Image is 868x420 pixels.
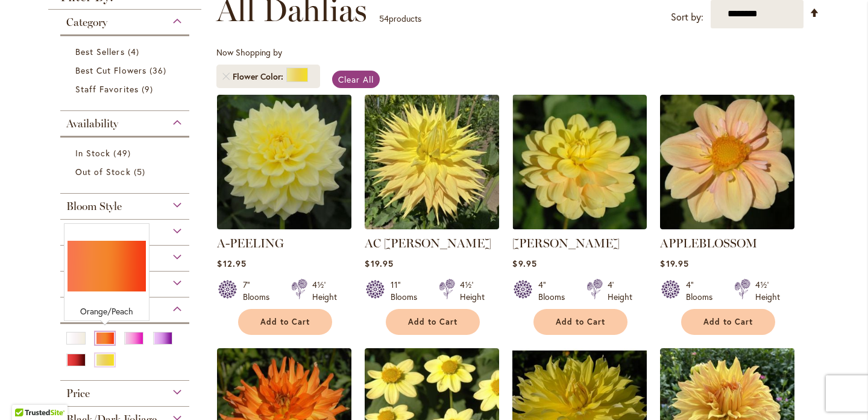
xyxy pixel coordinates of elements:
div: 7" Blooms [243,279,277,303]
span: Availability [66,117,118,130]
a: Best Cut Flowers [75,64,177,77]
img: AHOY MATEY [512,95,647,229]
span: Staff Favorites [75,83,139,95]
span: Add to Cart [703,317,753,327]
button: Add to Cart [533,309,627,335]
a: Best Sellers [75,45,177,58]
a: In Stock 49 [75,147,177,159]
span: In Stock [75,147,110,159]
div: 4½' Height [312,279,337,303]
a: Clear All [332,71,380,88]
div: 11" Blooms [391,279,424,303]
span: 49 [113,147,133,159]
a: [PERSON_NAME] [512,236,620,250]
span: $12.95 [217,258,246,269]
button: Add to Cart [386,309,480,335]
span: Bloom Style [66,200,122,213]
span: $9.95 [512,258,536,269]
button: Add to Cart [681,309,775,335]
span: Add to Cart [408,317,458,327]
span: Add to Cart [556,317,605,327]
span: Clear All [338,74,374,85]
span: 4 [128,45,142,58]
div: 4' Height [608,279,632,303]
span: Add to Cart [260,317,310,327]
div: 4½' Height [755,279,780,303]
div: Orange/Peach [68,305,146,317]
span: Best Sellers [75,46,125,57]
p: products [379,9,421,28]
iframe: Launch Accessibility Center [9,377,43,411]
span: 9 [142,83,156,95]
img: A-Peeling [217,95,351,229]
label: Sort by: [671,6,703,28]
a: Out of Stock 5 [75,165,177,178]
div: 4" Blooms [538,279,572,303]
span: Best Cut Flowers [75,65,146,76]
span: $19.95 [365,258,393,269]
a: Remove Flower Color Yellow [222,73,230,80]
span: Out of Stock [75,166,131,177]
a: AC Jeri [365,220,499,232]
a: A-Peeling [217,220,351,232]
span: 54 [379,13,389,24]
span: Price [66,387,90,400]
div: 4" Blooms [686,279,720,303]
a: AHOY MATEY [512,220,647,232]
button: Add to Cart [238,309,332,335]
img: APPLEBLOSSOM [660,95,794,229]
span: $19.95 [660,258,688,269]
a: A-PEELING [217,236,284,250]
span: Now Shopping by [216,46,282,58]
span: Flower Color [233,71,286,83]
span: 36 [149,64,169,77]
a: Staff Favorites [75,83,177,95]
img: AC Jeri [365,95,499,229]
a: APPLEBLOSSOM [660,220,794,232]
span: 5 [134,165,148,178]
span: Category [66,16,107,29]
div: 4½' Height [460,279,485,303]
a: APPLEBLOSSOM [660,236,757,250]
a: AC [PERSON_NAME] [365,236,491,250]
